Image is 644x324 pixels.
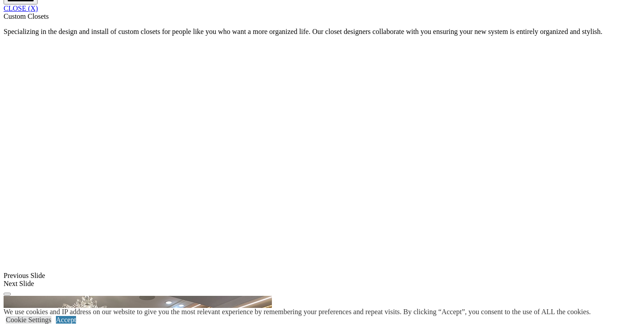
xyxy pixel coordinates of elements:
[4,13,49,20] span: Custom Closets
[4,272,640,280] div: Previous Slide
[6,316,51,324] a: Cookie Settings
[4,293,11,295] button: Click here to pause slide show
[4,4,38,12] a: CLOSE (X)
[4,308,591,316] div: We use cookies and IP address on our website to give you the most relevant experience by remember...
[56,316,76,324] a: Accept
[4,28,640,36] p: Specializing in the design and install of custom closets for people like you who want a more orga...
[4,280,640,288] div: Next Slide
